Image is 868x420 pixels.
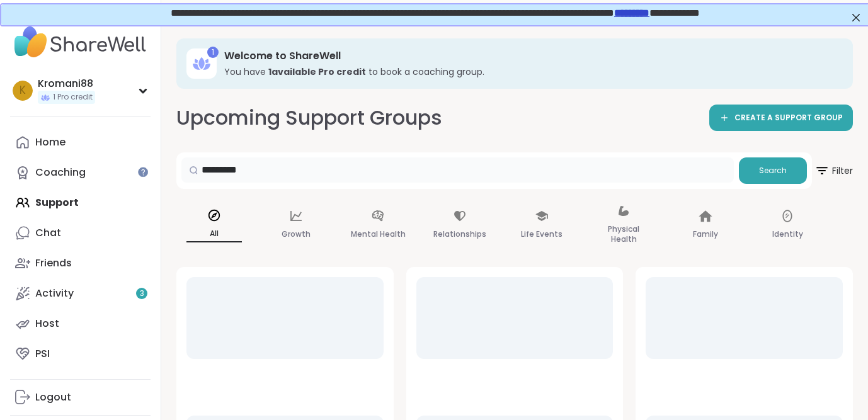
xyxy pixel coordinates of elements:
button: Search [739,157,807,184]
a: CREATE A SUPPORT GROUP [709,105,853,131]
span: 1 Pro credit [53,92,93,103]
a: Coaching [10,157,151,188]
p: Mental Health [351,227,406,242]
div: Chat [35,226,61,240]
p: Physical Health [596,222,651,247]
h2: Upcoming Support Groups [176,104,442,132]
div: Kromani88 [38,77,95,91]
div: Activity [35,287,74,300]
a: Chat [10,218,151,248]
p: Family [693,227,718,242]
h3: Welcome to ShareWell [224,49,835,63]
img: ShareWell Nav Logo [10,20,151,64]
div: Coaching [35,166,86,179]
span: CREATE A SUPPORT GROUP [734,113,843,123]
iframe: Spotlight [138,167,148,177]
button: Filter [814,152,853,189]
div: Logout [35,390,71,404]
span: Search [759,165,787,176]
div: 1 [207,47,219,58]
div: Host [35,317,59,331]
a: PSI [10,339,151,369]
a: Activity3 [10,278,151,309]
a: Logout [10,382,151,412]
p: Growth [282,227,311,242]
p: Relationships [433,227,486,242]
a: Home [10,127,151,157]
p: All [186,226,242,242]
div: PSI [35,347,50,361]
p: Identity [772,227,803,242]
span: K [20,82,26,99]
p: Life Events [521,227,562,242]
a: Friends [10,248,151,278]
div: Home [35,135,66,149]
h3: You have to book a coaching group. [224,65,835,78]
a: Host [10,309,151,339]
span: Filter [814,156,853,186]
span: 3 [140,288,144,299]
b: 1 available Pro credit [268,65,366,78]
div: Friends [35,256,72,270]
